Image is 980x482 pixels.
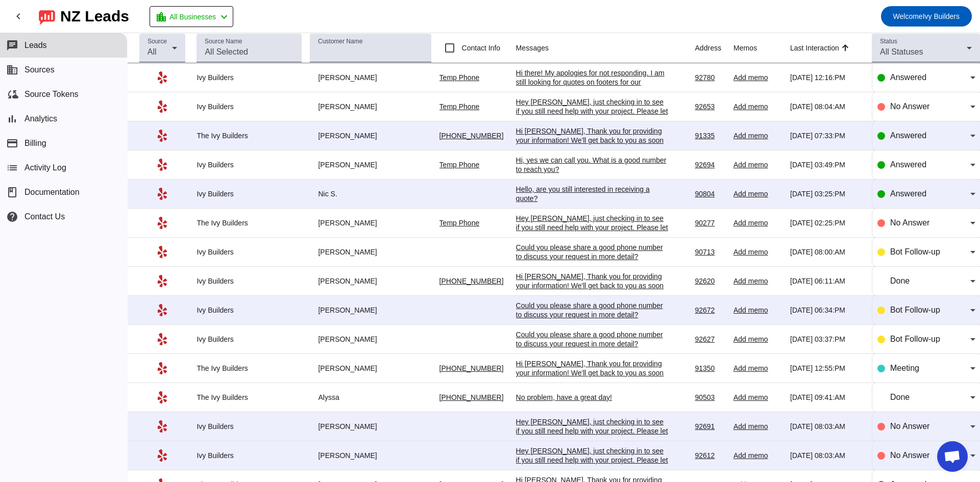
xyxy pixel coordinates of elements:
[890,160,926,169] span: Answered
[733,451,782,460] div: Add memo
[890,306,940,314] span: Bot Follow-up
[310,364,431,373] div: [PERSON_NAME]
[733,276,782,286] div: Add memo
[695,364,725,373] div: 91350
[310,306,431,315] div: [PERSON_NAME]
[197,160,302,169] div: Ivy Builders
[790,73,864,82] div: [DATE] 12:16:PM
[790,306,864,315] div: [DATE] 06:34:PM
[24,90,79,99] span: Source Tokens
[197,73,302,82] div: Ivy Builders
[695,218,725,227] div: 90277
[6,39,18,52] mat-icon: chat
[439,132,504,140] a: [PHONE_NUMBER]
[310,276,431,286] div: [PERSON_NAME]
[156,246,168,258] mat-icon: Yelp
[890,276,910,285] span: Done
[205,38,242,45] mat-label: Source Name
[310,102,431,111] div: [PERSON_NAME]
[6,211,18,223] mat-icon: help
[516,185,669,203] div: Hello, are you still interested in receiving a quote?
[310,189,431,198] div: Nic S.
[148,38,167,45] mat-label: Source
[439,393,504,401] a: [PHONE_NUMBER]
[516,359,669,387] div: Hi [PERSON_NAME], Thank you for providing your information! We'll get back to you as soon as poss...
[695,335,725,344] div: 92627
[156,420,168,433] mat-icon: Yelp
[169,10,216,24] span: All Businesses
[695,451,725,460] div: 92612
[439,277,504,285] a: [PHONE_NUMBER]
[148,47,157,56] span: All
[156,188,168,200] mat-icon: Yelp
[516,214,669,250] div: Hey [PERSON_NAME], just checking in to see if you still need help with your project. Please let m...
[6,113,18,125] mat-icon: bar_chart
[156,362,168,374] mat-icon: Yelp
[205,46,293,58] input: All Selected
[197,247,302,257] div: Ivy Builders
[733,189,782,198] div: Add memo
[156,275,168,287] mat-icon: Yelp
[197,306,302,315] div: Ivy Builders
[893,12,923,20] span: Welcome
[790,335,864,344] div: [DATE] 03:37:PM
[6,88,18,100] mat-icon: cloud_sync
[516,301,669,319] div: Could you please share a good phone number to discuss your request in more detail?​
[155,11,167,23] mat-icon: location_city
[890,247,940,256] span: Bot Follow-up
[790,160,864,169] div: [DATE] 03:49:PM
[39,8,55,25] img: logo
[733,131,782,140] div: Add memo
[790,451,864,460] div: [DATE] 08:03:AM
[460,43,501,53] label: Contact Info
[439,364,504,372] a: [PHONE_NUMBER]
[695,102,725,111] div: 92653
[156,333,168,345] mat-icon: Yelp
[197,276,302,286] div: Ivy Builders
[439,219,480,227] a: Temp Phone
[516,393,669,402] div: No problem, have a great day!
[439,103,480,111] a: Temp Phone
[893,9,960,23] span: Ivy Builders
[890,451,929,460] span: No Answer
[937,441,968,472] a: Open chat
[733,306,782,315] div: Add memo
[310,393,431,402] div: Alyssa
[733,335,782,344] div: Add memo
[310,247,431,257] div: [PERSON_NAME]
[24,188,80,197] span: Documentation
[695,276,725,286] div: 92620
[24,65,55,74] span: Sources
[197,393,302,402] div: The Ivy Builders
[890,393,910,401] span: Done
[197,422,302,431] div: Ivy Builders
[880,47,923,56] span: All Statuses
[890,131,926,140] span: Answered
[733,393,782,402] div: Add memo
[6,64,18,76] mat-icon: business
[318,38,362,45] mat-label: Customer Name
[695,306,725,315] div: 92672
[733,247,782,257] div: Add memo
[24,163,66,172] span: Activity Log
[695,131,725,140] div: 91335
[218,11,230,23] mat-icon: chevron_left
[516,272,669,309] div: Hi [PERSON_NAME], Thank you for providing your information! We'll get back to you as soon as poss...
[24,212,65,221] span: Contact Us
[516,417,669,454] div: Hey [PERSON_NAME], just checking in to see if you still need help with your project. Please let m...
[790,189,864,198] div: [DATE] 03:25:PM
[695,73,725,82] div: 92780
[890,73,926,82] span: Answered
[695,160,725,169] div: 92694
[156,100,168,113] mat-icon: Yelp
[890,218,929,227] span: No Answer
[516,156,669,174] div: Hi, yes we can call you. What is a good number to reach you?
[790,218,864,227] div: [DATE] 02:25:PM
[156,449,168,462] mat-icon: Yelp
[156,71,168,84] mat-icon: Yelp
[516,330,669,348] div: Could you please share a good phone number to discuss your request in more detail?​
[310,160,431,169] div: [PERSON_NAME]
[881,6,972,27] button: WelcomeIvy Builders
[790,276,864,286] div: [DATE] 06:11:AM
[310,218,431,227] div: [PERSON_NAME]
